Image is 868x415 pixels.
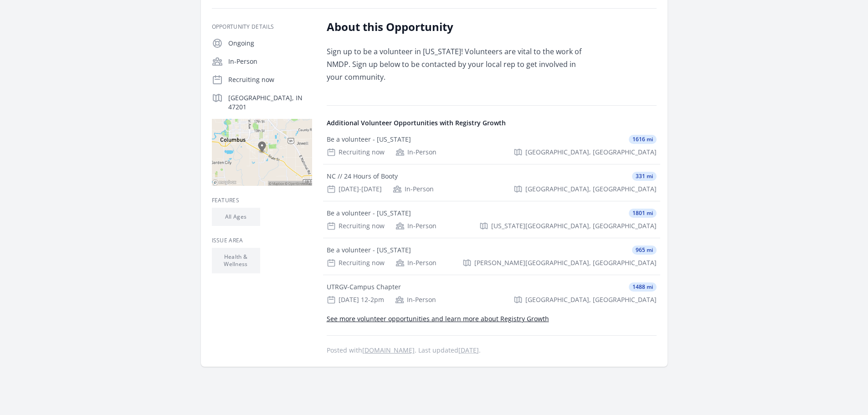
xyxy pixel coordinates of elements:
[491,221,657,231] span: [US_STATE][GEOGRAPHIC_DATA], [GEOGRAPHIC_DATA]
[327,295,384,304] div: [DATE] 12-2pm
[395,221,437,231] div: In-Person
[212,197,312,204] h3: Features
[395,148,437,157] div: In-Person
[212,119,312,186] img: Map
[327,258,385,267] div: Recruiting now
[362,346,415,354] a: [DOMAIN_NAME]
[327,221,385,231] div: Recruiting now
[327,246,411,255] div: Be a volunteer - [US_STATE]
[395,258,437,267] div: In-Person
[393,184,434,194] div: In-Person
[327,20,593,34] h2: About this Opportunity
[525,148,657,157] span: [GEOGRAPHIC_DATA], [GEOGRAPHIC_DATA]
[323,201,660,238] a: Be a volunteer - [US_STATE] 1801 mi Recruiting now In-Person [US_STATE][GEOGRAPHIC_DATA], [GEOGRA...
[212,23,312,31] h3: Opportunity Details
[629,135,657,144] span: 1616 mi
[327,45,593,96] p: Sign up to be a volunteer in [US_STATE]! Volunteers are vital to the work of NMDP. Sign up below ...
[327,209,411,218] div: Be a volunteer - [US_STATE]
[525,295,657,304] span: [GEOGRAPHIC_DATA], [GEOGRAPHIC_DATA]
[323,128,660,164] a: Be a volunteer - [US_STATE] 1616 mi Recruiting now In-Person [GEOGRAPHIC_DATA], [GEOGRAPHIC_DATA]
[228,39,312,48] p: Ongoing
[327,135,411,144] div: Be a volunteer - [US_STATE]
[327,314,549,323] a: See more volunteer opportunities and learn more about Registry Growth
[458,346,479,354] abbr: Mon, Oct 7, 2024 7:20 PM
[474,258,657,267] span: [PERSON_NAME][GEOGRAPHIC_DATA], [GEOGRAPHIC_DATA]
[327,282,401,292] div: UTRGV-Campus Chapter
[212,248,260,273] li: Health & Wellness
[228,75,312,84] p: Recruiting now
[327,347,657,354] p: Posted with . Last updated .
[327,172,398,181] div: NC // 24 Hours of Booty
[228,57,312,66] p: In-Person
[212,208,260,226] li: All Ages
[632,246,657,255] span: 965 mi
[395,295,436,304] div: In-Person
[323,238,660,275] a: Be a volunteer - [US_STATE] 965 mi Recruiting now In-Person [PERSON_NAME][GEOGRAPHIC_DATA], [GEOG...
[327,184,382,194] div: [DATE]-[DATE]
[525,184,657,194] span: [GEOGRAPHIC_DATA], [GEOGRAPHIC_DATA]
[327,148,385,157] div: Recruiting now
[212,237,312,244] h3: Issue area
[629,209,657,218] span: 1801 mi
[629,282,657,292] span: 1488 mi
[632,172,657,181] span: 331 mi
[323,164,660,201] a: NC // 24 Hours of Booty 331 mi [DATE]-[DATE] In-Person [GEOGRAPHIC_DATA], [GEOGRAPHIC_DATA]
[228,93,312,112] p: [GEOGRAPHIC_DATA], IN 47201
[323,275,660,312] a: UTRGV-Campus Chapter 1488 mi [DATE] 12-2pm In-Person [GEOGRAPHIC_DATA], [GEOGRAPHIC_DATA]
[327,118,657,128] h4: Additional Volunteer Opportunities with Registry Growth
